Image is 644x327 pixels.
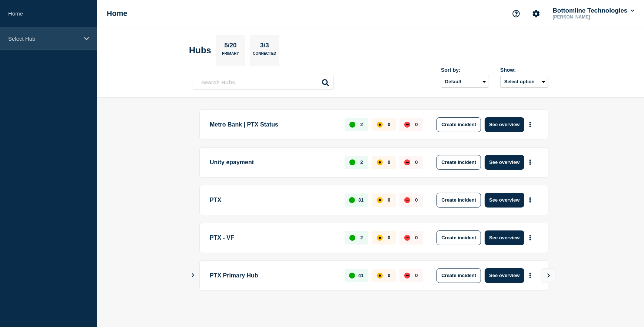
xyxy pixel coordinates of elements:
p: PTX - VF [210,230,336,245]
button: See overview [485,230,524,245]
button: More actions [525,269,535,282]
p: 2 [360,235,363,240]
p: PTX [210,193,336,208]
div: affected [377,197,383,203]
div: Sort by: [441,67,489,73]
div: down [404,197,410,203]
div: affected [377,159,383,165]
button: See overview [485,117,524,132]
h2: Hubs [189,45,211,55]
p: [PERSON_NAME] [551,14,628,20]
button: Account settings [528,6,544,21]
button: More actions [525,193,535,207]
p: 0 [388,197,390,203]
button: Support [508,6,524,21]
button: More actions [525,118,535,131]
select: Sort by [441,76,489,88]
button: Create incident [436,268,481,283]
button: See overview [485,268,524,283]
div: affected [377,273,383,279]
p: 0 [415,197,418,203]
button: Create incident [436,193,481,208]
button: More actions [525,155,535,169]
p: Unity epayment [210,155,336,170]
div: down [404,159,410,165]
div: up [349,235,355,241]
p: 0 [415,235,418,240]
p: 31 [358,197,364,203]
button: More actions [525,231,535,245]
p: 0 [415,273,418,278]
button: View [541,268,555,283]
button: Create incident [436,155,481,170]
div: up [349,197,355,203]
div: up [349,159,355,165]
p: 5/20 [222,42,239,51]
p: 0 [415,159,418,165]
input: Search Hubs [193,75,333,90]
div: up [349,122,355,128]
div: down [404,122,410,128]
button: Bottomline Technologies [551,7,636,14]
div: affected [377,235,383,241]
p: 3/3 [258,42,272,51]
div: affected [377,122,383,128]
p: Metro Bank | PTX Status [210,117,336,132]
p: Connected [253,51,276,59]
p: 0 [388,273,390,278]
div: down [404,273,410,279]
p: PTX Primary Hub [210,268,336,283]
p: 0 [415,122,418,127]
p: 2 [360,122,363,127]
p: 0 [388,235,390,240]
button: See overview [485,193,524,208]
button: See overview [485,155,524,170]
button: Select option [500,76,548,88]
p: 0 [388,159,390,165]
button: Create incident [436,230,481,245]
p: 2 [360,159,363,165]
div: up [349,273,355,279]
div: Show: [500,67,548,73]
p: 0 [388,122,390,127]
p: Select Hub [8,36,79,42]
p: Primary [222,51,239,59]
p: 41 [358,273,364,278]
button: Create incident [436,117,481,132]
div: down [404,235,410,241]
h1: Home [107,9,127,18]
button: Show Connected Hubs [191,273,195,278]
